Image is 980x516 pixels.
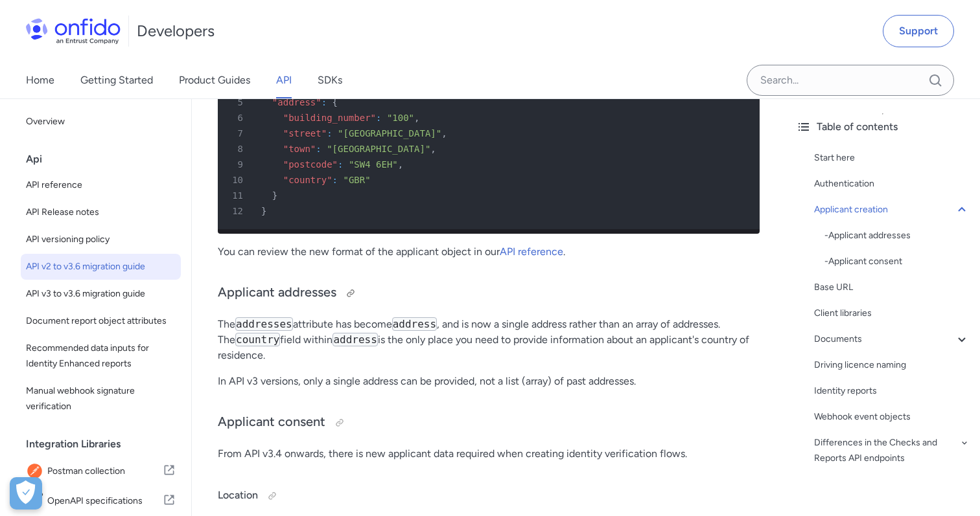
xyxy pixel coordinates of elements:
[218,412,760,433] h3: Applicant consent
[338,128,441,139] span: "[GEOGRAPHIC_DATA]"
[26,431,186,457] div: Integration Libraries
[26,18,121,44] img: Onfido Logo
[47,492,163,510] span: OpenAPI specifications
[327,128,332,139] span: :
[218,486,760,506] h4: Location
[814,176,970,192] a: Authentication
[283,144,316,154] span: "town"
[21,457,181,486] a: IconPostman collectionPostman collection
[814,202,970,218] a: Applicant creation
[441,128,447,139] span: ,
[414,113,419,123] span: ,
[218,374,760,389] p: In API v3 versions, only a single address can be provided, not a list (array) of past addresses.
[47,462,163,480] span: Postman collection
[26,259,176,275] span: API v2 to v3.6 migration guide
[376,113,381,123] span: :
[21,335,181,377] a: Recommended data inputs for Identity Enhanced reports
[332,97,338,107] span: {
[338,159,343,170] span: :
[500,245,563,258] a: API reference
[814,306,970,321] a: Client libraries
[747,65,954,96] input: Onfido search input field
[218,446,760,462] p: From API v3.4 onwards, there is new applicant data required when creating identity verification f...
[332,175,338,185] span: :
[10,477,42,510] button: Open Preferences
[223,126,252,141] span: 7
[392,317,437,331] code: address
[261,206,266,216] span: }
[26,341,176,372] span: Recommended data inputs for Identity Enhanced reports
[26,462,47,480] img: IconPostman collection
[796,119,970,135] div: Table of contents
[824,254,970,269] a: -Applicant consent
[814,280,970,295] a: Base URL
[283,175,332,185] span: "country"
[327,144,430,154] span: "[GEOGRAPHIC_DATA]"
[223,188,252,203] span: 11
[343,175,370,185] span: "GBR"
[824,228,970,243] div: - Applicant addresses
[814,383,970,399] a: Identity reports
[349,159,398,170] span: "SW4 6EH"
[316,144,321,154] span: :
[21,254,181,280] a: API v2 to v3.6 migration guide
[26,146,186,172] div: Api
[223,110,252,126] span: 6
[814,150,970,166] a: Start here
[137,21,215,41] h1: Developers
[26,286,176,302] span: API v3 to v3.6 migration guide
[223,203,252,219] span: 12
[21,172,181,198] a: API reference
[21,199,181,225] a: API Release notes
[21,281,181,307] a: API v3 to v3.6 migration guide
[824,254,970,269] div: - Applicant consent
[21,308,181,334] a: Document report object attributes
[21,378,181,420] a: Manual webhook signature verification
[218,317,760,363] p: The attribute has become , and is now a single address rather than an array of addresses. The fie...
[883,15,954,47] a: Support
[318,62,342,98] a: SDKs
[21,227,181,252] a: API versioning policy
[814,409,970,425] a: Webhook event objects
[223,157,252,172] span: 9
[398,159,403,170] span: ,
[21,109,181,135] a: Overview
[26,114,176,129] span: Overview
[218,283,760,304] h3: Applicant addresses
[283,113,376,123] span: "building_number"
[276,62,292,98] a: API
[387,113,414,123] span: "100"
[430,144,436,154] span: ,
[223,95,252,110] span: 5
[26,232,176,247] span: API versioning policy
[235,317,293,331] code: addresses
[283,159,338,170] span: "postcode"
[814,331,970,347] div: Documents
[26,177,176,193] span: API reference
[814,435,970,466] a: Differences in the Checks and Reports API endpoints
[26,205,176,220] span: API Release notes
[824,228,970,243] a: -Applicant addresses
[283,128,327,139] span: "street"
[321,97,327,107] span: :
[21,487,181,515] a: IconOpenAPI specificationsOpenAPI specifications
[218,244,760,260] p: You can review the new format of the applicant object in our .
[10,477,42,510] div: Cookie Preferences
[235,333,280,346] code: country
[26,383,176,414] span: Manual webhook signature verification
[223,141,252,157] span: 8
[332,333,377,346] code: address
[814,357,970,373] a: Driving licence naming
[80,62,153,98] a: Getting Started
[223,172,252,188] span: 10
[179,62,250,98] a: Product Guides
[272,97,321,107] span: "address"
